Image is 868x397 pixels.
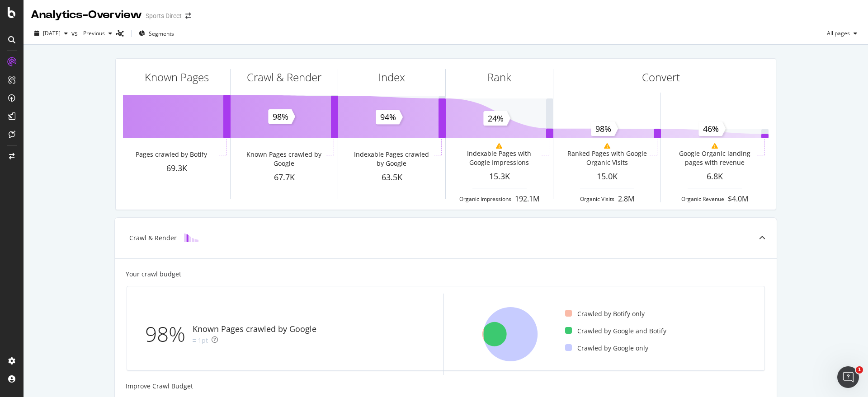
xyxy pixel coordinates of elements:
[565,344,648,353] div: Crawled by Google only
[43,29,61,37] span: 2025 Aug. 10th
[136,150,207,159] div: Pages crawled by Botify
[71,29,80,38] span: vs
[146,11,182,20] div: Sports Direct
[243,150,324,168] div: Known Pages crawled by Google
[126,382,766,391] div: Improve Crawl Budget
[837,366,859,388] iframe: Intercom live chat
[193,323,316,335] div: Known Pages crawled by Google
[446,171,553,182] div: 15.3K
[184,234,198,242] img: block-icon
[185,13,191,19] div: arrow-right-arrow-left
[856,366,863,374] span: 1
[378,70,405,85] div: Index
[565,309,645,318] div: Crawled by Botify only
[80,26,116,41] button: Previous
[126,270,181,279] div: Your crawl budget
[80,29,105,37] span: Previous
[351,150,432,168] div: Indexable Pages crawled by Google
[338,172,445,183] div: 63.5K
[458,149,539,167] div: Indexable Pages with Google Impressions
[193,339,196,342] img: Equal
[198,336,208,345] div: 1pt
[123,163,230,174] div: 69.3K
[565,327,666,336] div: Crawled by Google and Botify
[31,26,71,41] button: [DATE]
[247,70,321,85] div: Crawl & Render
[487,70,511,85] div: Rank
[823,26,861,41] button: All pages
[823,29,850,37] span: All pages
[129,234,177,243] div: Crawl & Render
[515,194,539,204] div: 192.1M
[231,172,338,183] div: 67.7K
[145,319,193,349] div: 98%
[135,26,178,41] button: Segments
[149,30,174,37] span: Segments
[145,70,209,85] div: Known Pages
[459,195,511,203] div: Organic Impressions
[31,7,142,23] div: Analytics - Overview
